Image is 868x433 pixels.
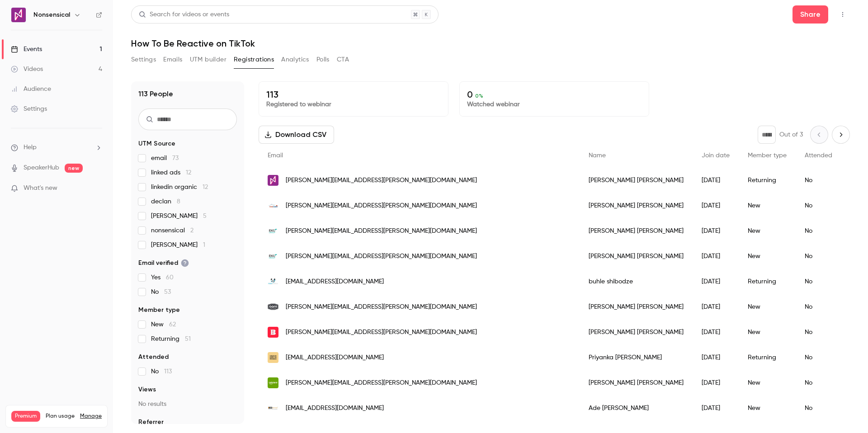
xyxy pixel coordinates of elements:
span: 12 [203,184,208,190]
div: Settings [11,104,47,113]
button: Registrations [234,52,274,67]
div: No [796,244,841,269]
span: Name [589,152,606,159]
span: new [65,164,83,173]
span: What's new [24,184,57,193]
span: No [151,367,172,376]
span: [PERSON_NAME][EMAIL_ADDRESS][PERSON_NAME][DOMAIN_NAME] [286,226,477,236]
img: punkystarfish.com [268,276,278,287]
div: Ade [PERSON_NAME] [580,395,693,421]
span: [EMAIL_ADDRESS][DOMAIN_NAME] [286,404,384,413]
a: Manage [80,413,102,420]
div: [DATE] [693,193,739,218]
span: 60 [166,274,174,281]
img: Nonsensical [11,8,26,22]
div: Events [11,45,42,54]
span: 12 [186,169,191,176]
a: SpeakerHub [24,163,59,173]
button: Analytics [281,52,309,67]
button: Download CSV [259,126,334,144]
p: No results [138,400,237,409]
div: buhle shibodze [580,269,693,294]
div: [DATE] [693,294,739,320]
button: UTM builder [190,52,226,67]
div: No [796,269,841,294]
img: ltegroup.co.uk [268,403,278,414]
h1: 113 People [138,89,173,99]
img: eastkent.ac.uk [268,251,278,262]
iframe: Noticeable Trigger [91,184,102,193]
div: [PERSON_NAME] [PERSON_NAME] [580,370,693,395]
span: [PERSON_NAME][EMAIL_ADDRESS][PERSON_NAME][DOMAIN_NAME] [286,302,477,312]
img: bigpartnership.co.uk [268,327,278,338]
button: Settings [131,52,156,67]
span: Email [268,152,283,159]
span: 0 % [475,93,483,99]
div: New [739,193,796,218]
span: [PERSON_NAME] [151,240,205,249]
span: No [151,287,171,297]
span: New [151,320,176,329]
span: [PERSON_NAME][EMAIL_ADDRESS][PERSON_NAME][DOMAIN_NAME] [286,328,477,337]
span: Yes [151,273,174,282]
div: [PERSON_NAME] [PERSON_NAME] [580,320,693,345]
div: New [739,370,796,395]
p: 113 [266,89,441,100]
span: Views [138,385,156,394]
div: No [796,345,841,370]
div: [PERSON_NAME] [PERSON_NAME] [580,193,693,218]
span: [PERSON_NAME][EMAIL_ADDRESS][PERSON_NAME][DOMAIN_NAME] [286,378,477,388]
div: [PERSON_NAME] [PERSON_NAME] [580,168,693,193]
img: nonsensical.agency [268,175,278,186]
div: [DATE] [693,269,739,294]
h6: Nonsensical [33,10,70,19]
span: [PERSON_NAME][EMAIL_ADDRESS][PERSON_NAME][DOMAIN_NAME] [286,176,477,185]
div: No [796,218,841,244]
button: Polls [316,52,330,67]
div: [DATE] [693,244,739,269]
div: New [739,395,796,421]
span: Plan usage [46,413,75,420]
span: [PERSON_NAME][EMAIL_ADDRESS][PERSON_NAME][DOMAIN_NAME] [286,252,477,261]
div: No [796,193,841,218]
p: Watched webinar [467,100,642,109]
div: Videos [11,65,43,74]
img: lottoland.com [268,377,278,388]
span: Attended [805,152,832,159]
div: [DATE] [693,345,739,370]
li: help-dropdown-opener [11,143,102,152]
span: Premium [11,411,40,422]
div: No [796,370,841,395]
div: No [796,294,841,320]
img: ekcgroup.ac.uk [268,226,278,236]
span: 8 [177,198,180,205]
span: Attended [138,353,169,362]
span: linked ads [151,168,191,177]
div: [DATE] [693,168,739,193]
p: Out of 3 [779,130,803,139]
div: [PERSON_NAME] [PERSON_NAME] [580,218,693,244]
span: UTM Source [138,139,175,148]
p: Registered to webinar [266,100,441,109]
div: [DATE] [693,370,739,395]
img: creativelivesinprogress.com [268,352,278,363]
div: Search for videos or events [139,10,229,19]
div: No [796,320,841,345]
img: arcticcabins.co.uk [268,200,278,211]
div: New [739,294,796,320]
span: Join date [702,152,730,159]
span: Help [24,143,37,152]
span: Member type [748,152,787,159]
span: 62 [169,321,176,328]
div: No [796,168,841,193]
h1: How To Be Reactive on TikTok [131,38,850,49]
span: 2 [190,227,193,234]
div: New [739,244,796,269]
button: Next page [832,126,850,144]
span: 113 [164,368,172,375]
span: 73 [172,155,179,161]
span: 51 [185,336,191,342]
div: [DATE] [693,218,739,244]
span: nonsensical [151,226,193,235]
div: No [796,395,841,421]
